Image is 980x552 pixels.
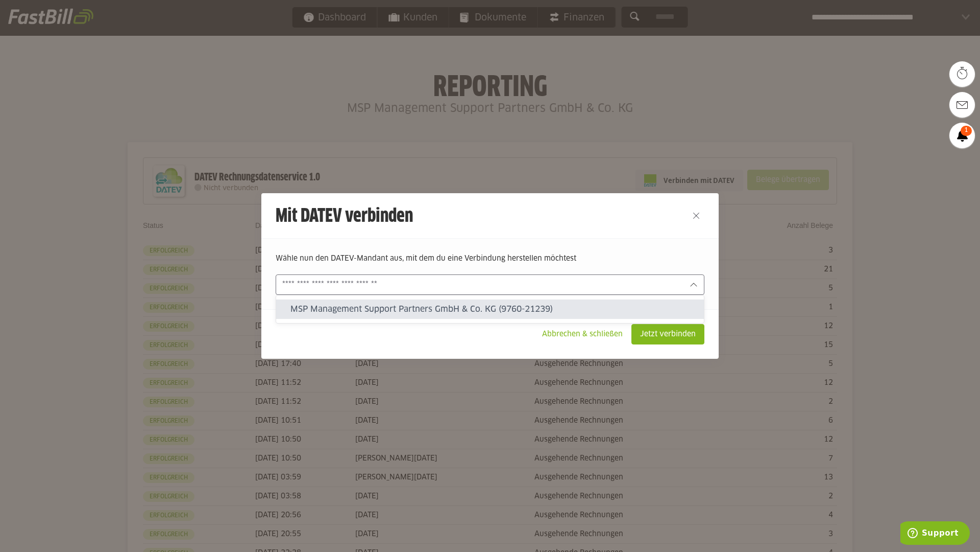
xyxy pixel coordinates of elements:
a: 1 [949,123,975,148]
sl-button: Jetzt verbinden [631,324,704,344]
sl-option: MSP Management Support Partners GmbH & Co. KG (9760-21239) [276,300,704,319]
sl-button: Abbrechen & schließen [533,324,631,344]
span: 1 [961,126,972,136]
p: Wähle nun den DATEV-Mandant aus, mit dem du eine Verbindung herstellen möchtest [276,253,704,264]
iframe: Öffnet ein Widget, in dem Sie weitere Informationen finden [900,521,970,547]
